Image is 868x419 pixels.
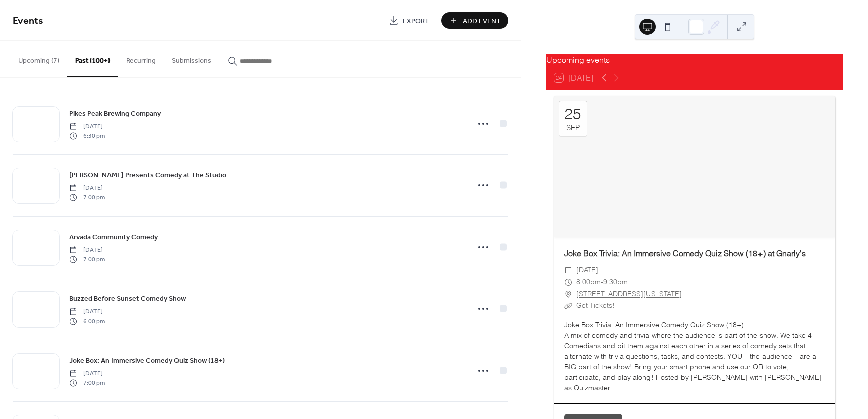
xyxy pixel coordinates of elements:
span: [DATE] [69,184,105,193]
div: ​ [564,300,572,312]
span: 6:00 pm [69,317,105,326]
span: 9:30pm [603,276,628,288]
button: Add Event [441,12,508,29]
div: ​ [564,276,572,288]
a: Buzzed Before Sunset Comedy Show [69,293,186,304]
a: [STREET_ADDRESS][US_STATE] [576,288,682,300]
span: - [601,276,603,288]
button: Submissions [164,41,220,76]
span: Arvada Community Comedy [69,232,158,243]
a: [PERSON_NAME] Presents Comedy at The Studio [69,169,226,181]
button: Past (100+) [67,41,118,77]
span: [PERSON_NAME] Presents Comedy at The Studio [69,170,226,181]
span: [DATE] [69,122,105,131]
span: 6:30 pm [69,131,105,140]
a: Joke Box: An Immersive Comedy Quiz Show (18+) [69,355,225,366]
span: Add Event [463,16,501,26]
div: 25 [564,107,581,122]
div: Sep [566,124,580,131]
span: Buzzed Before Sunset Comedy Show [69,294,186,304]
span: Joke Box: An Immersive Comedy Quiz Show (18+) [69,356,225,366]
div: Joke Box Trivia: An Immersive Comedy Quiz Show (18+) A mix of comedy and trivia where the audienc... [554,320,835,393]
div: Upcoming events [546,54,843,66]
a: Get Tickets! [576,301,615,310]
span: [DATE] [576,264,598,276]
a: Arvada Community Comedy [69,231,158,243]
span: [DATE] [69,307,105,317]
span: [DATE] [69,369,105,378]
span: 7:00 pm [69,255,105,264]
a: Pikes Peak Brewing Company [69,108,161,119]
span: 8:00pm [576,276,601,288]
span: [DATE] [69,246,105,255]
a: Export [381,12,437,29]
button: Upcoming (7) [10,41,67,76]
div: ​ [564,288,572,300]
span: 7:00 pm [69,193,105,202]
div: ​ [564,264,572,276]
span: Pikes Peak Brewing Company [69,109,161,119]
a: Joke Box Trivia: An Immersive Comedy Quiz Show (18+) at Gnarly's [564,248,806,258]
button: Recurring [118,41,164,76]
span: 7:00 pm [69,378,105,387]
span: Events [13,11,43,31]
span: Export [403,16,429,26]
